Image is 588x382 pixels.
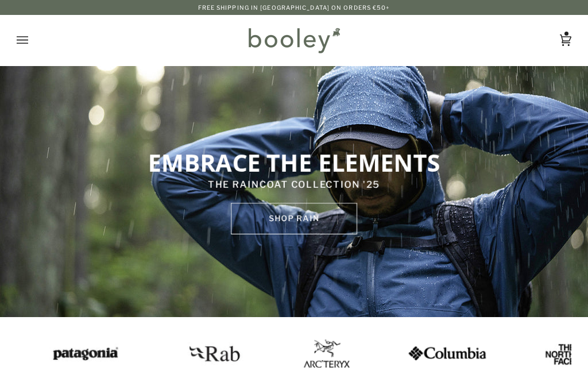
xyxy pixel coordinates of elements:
button: Open menu [17,15,51,65]
p: THE RAINCOAT COLLECTION '25 [117,178,471,192]
img: Booley [243,24,344,57]
a: SHOP rain [231,203,357,234]
p: EMBRACE THE ELEMENTS [117,148,471,178]
p: Free Shipping in [GEOGRAPHIC_DATA] on Orders €50+ [198,3,390,12]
